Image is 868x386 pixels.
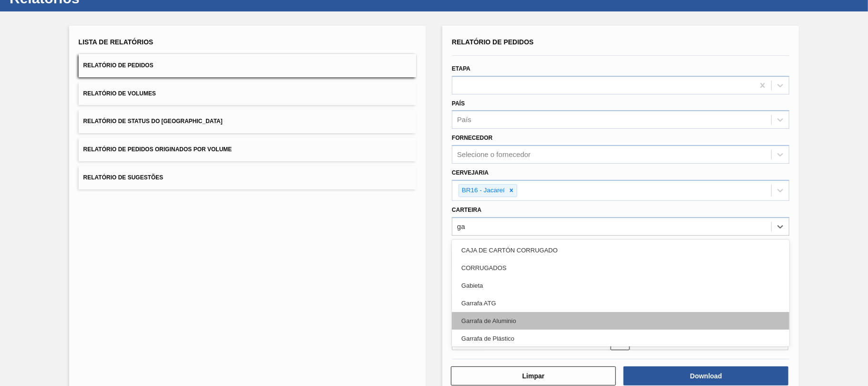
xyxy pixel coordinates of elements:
span: Relatório de Sugestões [83,174,163,181]
button: Relatório de Status do [GEOGRAPHIC_DATA] [79,110,416,133]
div: Garrafa de Aluminio [452,312,789,330]
span: Relatório de Pedidos Originados por Volume [83,146,232,153]
div: País [457,116,471,124]
button: Download [623,366,788,386]
div: CORRUGADOS [452,259,789,277]
div: Gabieta [452,277,789,294]
span: Relatório de Pedidos [452,38,534,46]
button: Relatório de Volumes [79,82,416,105]
div: Selecione o fornecedor [457,151,531,159]
label: Etapa [452,65,470,72]
div: BR16 - Jacareí [459,185,506,197]
button: Limpar [451,366,616,386]
div: CAJA DE CARTÓN CORRUGADO [452,241,789,259]
span: Lista de Relatórios [79,38,153,46]
button: Relatório de Pedidos [79,54,416,77]
label: Fornecedor [452,135,492,141]
span: Relatório de Pedidos [83,62,153,69]
span: Relatório de Status do [GEOGRAPHIC_DATA] [83,118,223,125]
label: Cervejaria [452,169,489,176]
div: Garrafa de Plástico [452,330,789,347]
div: Garrafa ATG [452,294,789,312]
span: Relatório de Volumes [83,90,156,97]
label: País [452,100,465,107]
button: Relatório de Pedidos Originados por Volume [79,138,416,161]
button: Relatório de Sugestões [79,166,416,189]
label: Carteira [452,207,481,213]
